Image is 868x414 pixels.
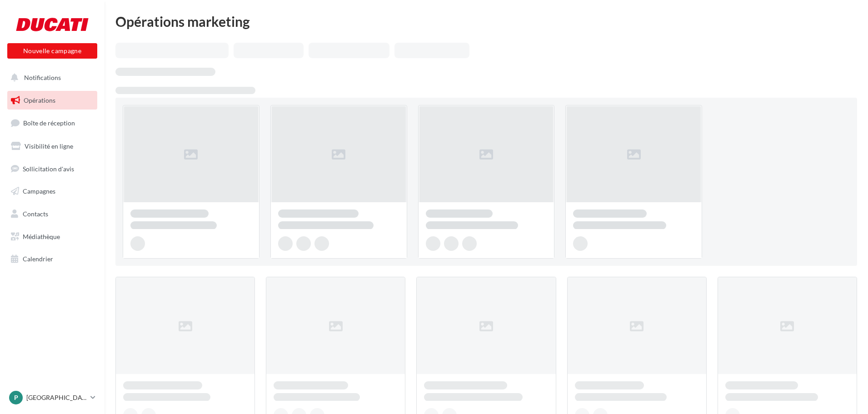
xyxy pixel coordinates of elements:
span: P [14,393,18,402]
span: Médiathèque [23,233,60,240]
a: Contacts [5,205,99,224]
p: [GEOGRAPHIC_DATA] [26,393,87,402]
span: Notifications [24,74,61,81]
span: Boîte de réception [23,119,75,127]
span: Sollicitation d'avis [23,165,74,172]
span: Calendrier [23,255,53,263]
a: Visibilité en ligne [5,137,99,156]
a: Sollicitation d'avis [5,160,99,179]
a: P [GEOGRAPHIC_DATA] [7,389,97,406]
a: Opérations [5,91,99,110]
a: Boîte de réception [5,113,99,133]
a: Calendrier [5,249,99,269]
span: Opérations [24,96,55,104]
span: Campagnes [23,187,55,195]
button: Notifications [5,68,95,87]
button: Nouvelle campagne [7,43,97,59]
span: Visibilité en ligne [25,142,73,150]
div: Opérations marketing [115,15,857,28]
a: Médiathèque [5,227,99,246]
a: Campagnes [5,182,99,201]
span: Contacts [23,210,48,218]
